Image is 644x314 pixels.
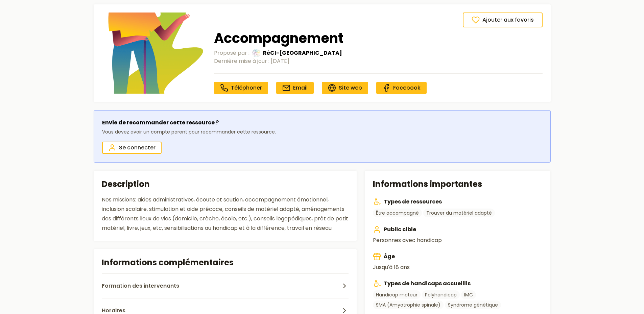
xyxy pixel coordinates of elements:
[214,57,543,65] div: Dernière mise à jour :
[293,84,308,92] span: Email
[252,49,342,57] a: RéCI-BruxellesRéCI-[GEOGRAPHIC_DATA]
[102,195,349,233] div: Nos missions: aides administratives, écoute et soutien, accompagnement émotionnel, inclusion scol...
[373,198,542,206] h3: Types de ressources
[102,13,206,94] img: Reci Illu 2
[214,82,268,94] a: Téléphoner
[373,300,444,309] a: SMA (Amyotrophie spinale)
[102,282,179,290] span: Formation des intervenants
[102,257,349,268] h2: Informations complémentaires
[373,179,542,190] h2: Informations importantes
[102,179,349,190] h2: Description
[463,13,543,27] button: Ajouter aux favoris
[373,280,542,288] h3: Types de handicaps accueillis
[263,49,342,57] span: RéCI-[GEOGRAPHIC_DATA]
[482,16,534,24] span: Ajouter aux favoris
[231,84,262,92] span: Téléphoner
[376,82,427,94] a: Facebook
[373,225,542,234] h3: Public cible
[271,57,289,65] time: [DATE]
[214,30,543,46] h1: Accompagnement
[373,290,421,299] a: Handicap moteur
[422,290,460,299] a: Polyhandicap
[102,119,276,127] p: Envie de recommander cette ressource ?
[339,84,362,92] span: Site web
[102,273,349,298] button: Formation des intervenants
[102,142,162,154] a: Se connecter
[445,300,501,309] a: Syndrome génétique
[423,209,495,217] a: Trouver du matériel adapté
[322,82,368,94] a: Site web
[373,252,542,261] h3: Âge
[373,209,422,217] a: Être accompagné
[276,82,314,94] a: Email
[102,128,276,136] p: Vous devez avoir un compte parent pour recommander cette ressource.
[461,290,476,299] a: IMC
[214,49,249,57] span: Proposé par :
[373,236,542,244] p: Personnes avec handicap
[393,84,421,92] span: Facebook
[119,144,156,152] span: Se connecter
[373,263,542,271] p: Jusqu'à 18 ans
[252,49,260,57] img: RéCI-Bruxelles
